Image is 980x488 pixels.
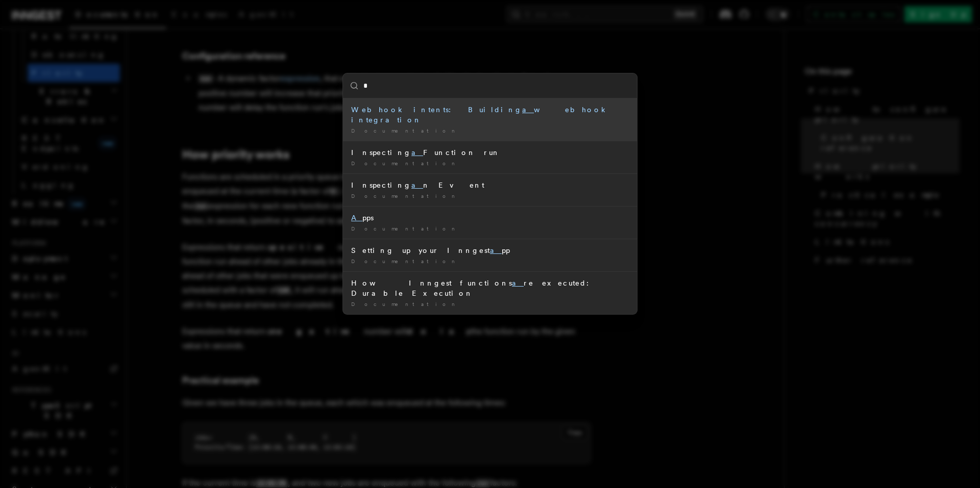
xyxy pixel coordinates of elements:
div: Inspecting n Event [351,180,629,190]
div: Setting up your Inngest pp [351,245,629,255]
mark: a [522,106,534,114]
span: Documentation [351,258,459,264]
mark: a [411,148,423,157]
span: Documentation [351,225,459,232]
div: How Inngest functions re executed: Durable Execution [351,278,629,298]
div: Webhook intents: Building webhook integration [351,105,629,125]
mark: A [351,214,362,222]
mark: a [490,246,502,254]
span: Documentation [351,127,459,134]
span: Documentation [351,160,459,166]
div: pps [351,213,629,223]
mark: a [411,181,423,189]
div: Inspecting Function run [351,147,629,158]
span: Documentation [351,301,459,307]
span: Documentation [351,193,459,199]
mark: a [512,279,524,287]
